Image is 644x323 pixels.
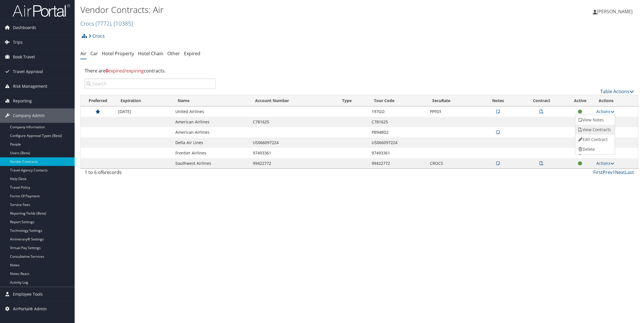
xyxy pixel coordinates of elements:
td: American Airlines [172,127,250,137]
td: PB948D2 [369,127,427,137]
a: View Contracts [575,125,614,135]
td: C781625 [369,117,427,127]
td: Frontier Airlines [172,148,250,158]
div: 1 to 6 of records [85,169,216,179]
span: , [ 10385 ] [111,20,133,27]
th: Name: activate to sort column ascending [172,95,250,106]
td: PPF03 [427,106,479,117]
h1: Vendor Contracts: Air [80,4,452,16]
td: 97493361 [250,148,337,158]
a: Actions [596,109,614,114]
span: Dashboards [13,20,36,35]
img: airportal-logo.png [13,4,70,17]
strong: 0 [106,68,108,74]
span: Reporting [13,94,32,108]
td: Delta Air Lines [172,137,250,148]
a: View Notes [575,115,614,125]
span: Travel Approval [13,64,43,79]
a: First [593,169,603,175]
a: Hotel Chain [138,50,163,57]
span: ( 7772 ) [96,20,111,27]
input: Search [85,79,216,89]
span: Risk Management [13,79,47,93]
td: American Airlines [172,117,250,127]
th: Tour Code: activate to sort column ascending [369,95,427,106]
a: Last [625,169,634,175]
td: 97493361 [369,148,427,158]
th: Preferred: activate to sort column ascending [81,95,115,106]
a: Prev [603,169,612,175]
td: CROCS [427,158,479,169]
a: Car [90,50,98,57]
a: Table Actions [600,88,634,95]
td: Southwest Airlines [172,158,250,169]
td: [DATE] [115,106,172,117]
span: [PERSON_NAME] [597,8,633,15]
td: 197GO [369,106,427,117]
th: Notes: activate to sort column ascending [479,95,517,106]
a: [PERSON_NAME] [593,3,638,20]
th: Type: activate to sort column ascending [337,95,369,106]
td: United Airlines [172,106,250,117]
a: Hotel Property [102,50,134,57]
th: Actions [593,95,638,106]
td: 99422772 [369,158,427,169]
span: Employee Tools [13,287,43,301]
a: Delete [575,144,614,154]
a: Other [167,50,180,57]
span: expired/expiring [106,68,144,74]
a: Crocs [80,20,133,27]
a: 1 [612,169,615,175]
a: Air [80,50,86,57]
td: US066097224 [369,137,427,148]
td: 99422772 [250,158,337,169]
a: Edit [575,135,614,144]
td: C781625 [250,117,337,127]
a: Actions [596,160,614,166]
th: SecuRate: activate to sort column ascending [427,95,479,106]
th: Contract: activate to sort column ascending [517,95,567,106]
span: 6 [102,169,105,175]
span: Company Admin [13,108,45,123]
span: Trips [13,35,23,49]
a: Expired [184,50,200,57]
div: There are contracts. [80,63,638,79]
td: US066097224 [250,137,337,148]
span: AirPortal® Admin [13,302,47,316]
a: Crocs [88,30,105,42]
span: Book Travel [13,50,35,64]
th: Active: activate to sort column ascending [567,95,594,106]
th: Expiration: activate to sort column ascending [115,95,172,106]
th: Account Number: activate to sort column ascending [250,95,337,106]
a: Next [615,169,625,175]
